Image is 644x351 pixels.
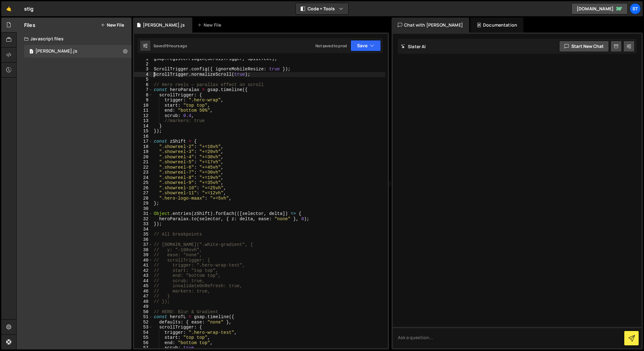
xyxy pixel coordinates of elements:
[296,3,348,14] button: Code + Tools
[134,227,153,232] div: 34
[17,33,132,45] div: Javascript files
[134,124,153,129] div: 14
[134,304,153,309] div: 49
[134,62,153,67] div: 2
[134,180,153,186] div: 25
[134,87,153,93] div: 7
[401,43,426,49] h2: Slater AI
[134,263,153,268] div: 41
[134,242,153,247] div: 37
[134,247,153,253] div: 38
[134,201,153,206] div: 29
[134,340,153,346] div: 56
[134,335,153,340] div: 55
[134,345,153,351] div: 57
[134,155,153,160] div: 20
[134,320,153,325] div: 52
[134,309,153,315] div: 50
[134,268,153,273] div: 42
[35,48,77,54] div: [PERSON_NAME].js
[134,144,153,150] div: 18
[470,18,523,33] div: Documentation
[134,67,153,72] div: 3
[134,237,153,242] div: 36
[134,191,153,196] div: 27
[134,299,153,304] div: 48
[134,330,153,335] div: 54
[134,108,153,113] div: 11
[134,118,153,124] div: 13
[29,49,33,54] span: 1
[559,41,609,52] button: Start new chat
[24,5,34,13] div: stig
[134,165,153,170] div: 22
[134,278,153,284] div: 44
[134,294,153,299] div: 47
[153,43,187,48] div: Saved
[134,258,153,263] div: 40
[134,206,153,211] div: 30
[134,216,153,222] div: 32
[101,23,124,28] button: New File
[134,211,153,216] div: 31
[351,40,381,51] button: Save
[134,170,153,175] div: 23
[134,113,153,119] div: 12
[134,186,153,191] div: 26
[134,175,153,181] div: 24
[134,252,153,258] div: 39
[134,232,153,237] div: 35
[571,3,628,14] a: [DOMAIN_NAME]
[134,283,153,289] div: 45
[134,129,153,134] div: 15
[134,196,153,201] div: 28
[134,221,153,227] div: 33
[1,1,17,16] a: 🤙
[143,22,185,28] div: [PERSON_NAME].js
[134,77,153,82] div: 5
[134,56,153,62] div: 1
[134,160,153,165] div: 21
[24,45,132,58] div: 16026/42920.js
[134,103,153,108] div: 10
[315,43,347,48] div: Not saved to prod
[134,82,153,88] div: 6
[165,43,187,48] div: 19 hours ago
[134,134,153,139] div: 16
[134,325,153,330] div: 53
[630,3,641,14] a: St
[134,93,153,98] div: 8
[134,289,153,294] div: 46
[392,18,469,33] div: Chat with [PERSON_NAME]
[134,273,153,278] div: 43
[134,139,153,144] div: 17
[197,22,224,28] div: New File
[134,98,153,103] div: 9
[134,149,153,155] div: 19
[134,72,153,77] div: 4
[134,314,153,320] div: 51
[24,22,35,28] h2: Files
